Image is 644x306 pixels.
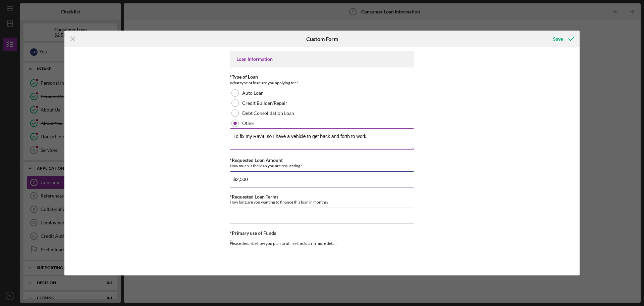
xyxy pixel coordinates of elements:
[242,111,294,116] label: Debt Consolidation Loan
[230,163,414,168] div: How much is the loan you are requesting?
[230,157,283,163] label: *Requested Loan Amount
[230,80,414,86] div: What type of loan are you applying for?
[230,236,414,246] div: _ Please describe how you plan to utilize this loan in more detail:
[242,90,264,96] label: Auto Loan
[242,100,287,106] label: Credit Builder/Repair
[242,121,255,126] label: Other
[546,32,580,46] button: Save
[230,74,414,80] div: *Type of Loan
[230,194,278,200] label: *Requested Loan Terms
[230,200,414,205] div: How long are you wanting to finance this loan in months?
[553,32,563,46] div: Save
[230,128,414,150] textarea: To fix my Rav4, so I have a vehicle to get back and forth to work.
[230,230,276,236] label: *Primary use of Funds
[236,56,408,62] div: Loan Information
[306,36,338,42] h6: Custom Form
